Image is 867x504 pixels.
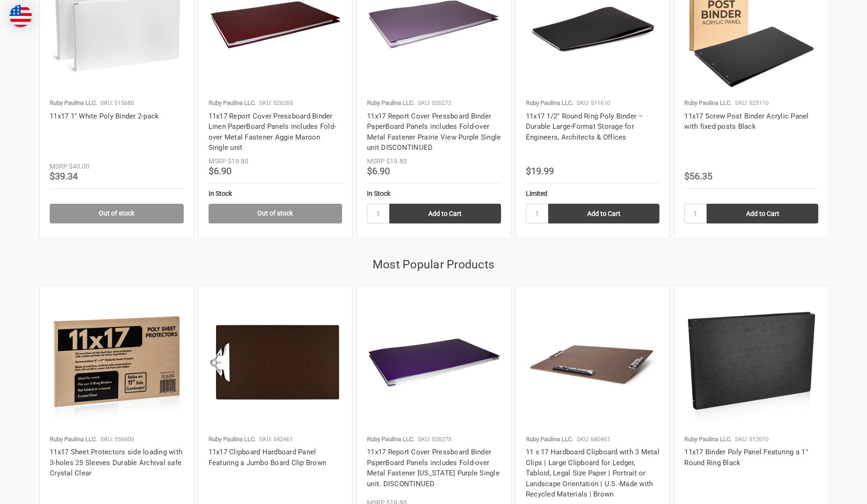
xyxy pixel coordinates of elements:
p: Ruby Paulina LLC. [526,435,573,444]
span: $6.90 [209,165,232,177]
p: SKU: 512610 [735,435,769,444]
p: Ruby Paulina LLC. [367,98,414,108]
a: 11x17 Sheet Protectors side loading with 3-holes 25 Sleeves Durable Archival safe Crystal Clear [50,448,182,477]
p: SKU: 526273 [418,435,451,444]
p: Ruby Paulina LLC. [209,435,256,444]
a: 11x17 Binder Poly Panel Featuring a 1" Round Ring Black [684,448,808,467]
p: SKU: 511610 [576,98,610,108]
a: 11x17 Report Cover Pressboard Binder Linen PaperBoard Panels includes Fold-over Metal Fastener Ag... [209,112,336,152]
p: Ruby Paulina LLC. [684,435,732,444]
iframe: Google Customer Reviews [790,479,867,504]
p: SKU: 556600 [100,435,134,444]
span: $19.80 [228,157,248,165]
div: MSRP [50,162,67,171]
span: $19.99 [526,165,554,177]
p: Ruby Paulina LLC. [526,98,573,108]
div: In Stock [367,189,501,199]
p: SKU: 525110 [735,98,769,108]
h2: Most Popular Products [39,256,828,274]
span: $39.34 [50,170,78,182]
p: SKU: 526272 [418,98,451,108]
a: 11x17 Report Cover Pressboard Binder PaperBoard Panels includes Fold-over Metal Fastener [US_STAT... [367,448,500,488]
img: 17x11 Clipboard Hardboard Panel Featuring 3 Clips Brown [526,296,660,430]
div: In Stock [209,189,343,199]
a: 11x17 Screw Post Binder Acrylic Panel with fixed posts Black [684,112,808,131]
p: Ruby Paulina LLC. [50,435,97,444]
img: 11x17 Clipboard Hardboard Panel Featuring a Jumbo Board Clip Brown [209,296,343,430]
p: Ruby Paulina LLC. [684,98,732,108]
input: Add to Cart [707,204,818,223]
img: 11x17 Report Cover Pressboard Binder PaperBoard Panels includes Fold-over Metal Fastener Louisian... [367,296,501,430]
span: $56.35 [684,170,712,182]
div: Limited [526,189,660,199]
div: MSRP [367,156,385,166]
p: SKU: 542461 [259,435,293,444]
a: 11x17 1/2" Round Ring Poly Binder – Durable Large-Format Storage for Engineers, Architects & Offices [526,112,643,141]
img: duty and tax information for United States [9,5,32,27]
img: 11x17 Sheet Protectors side loading with 3-holes 25 Sleeves Durable Archival safe Crystal Clear [50,296,184,430]
input: Add to Cart [548,204,660,223]
a: 11 x 17 Hardboard Clipboard with 3 Metal Clips | Large Clipboard for Ledger, Tabloid, Legal Size ... [526,448,659,498]
a: Out of stock [209,204,343,223]
p: Ruby Paulina LLC. [50,98,97,108]
div: MSRP [209,156,226,166]
span: $40.00 [69,163,90,170]
p: SKU: 526265 [259,98,293,108]
a: 11x17 Clipboard Hardboard Panel Featuring a Jumbo Board Clip Brown [209,448,327,467]
a: 11x17 Report Cover Pressboard Binder PaperBoard Panels includes Fold-over Metal Fastener Prairie ... [367,112,501,152]
input: Add to Cart [389,204,501,223]
img: 11x17 Binder Poly Panel Featuring a 1" Round Ring Black [684,296,818,430]
span: $19.80 [386,157,407,165]
p: Ruby Paulina LLC. [209,98,256,108]
p: Ruby Paulina LLC. [367,435,414,444]
a: 11x17 1" White Poly Binder 2-pack [50,112,159,120]
a: Out of stock [50,204,184,223]
p: SKU: 680461 [576,435,610,444]
p: SKU: 515680 [100,98,134,108]
span: $6.90 [367,165,390,177]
